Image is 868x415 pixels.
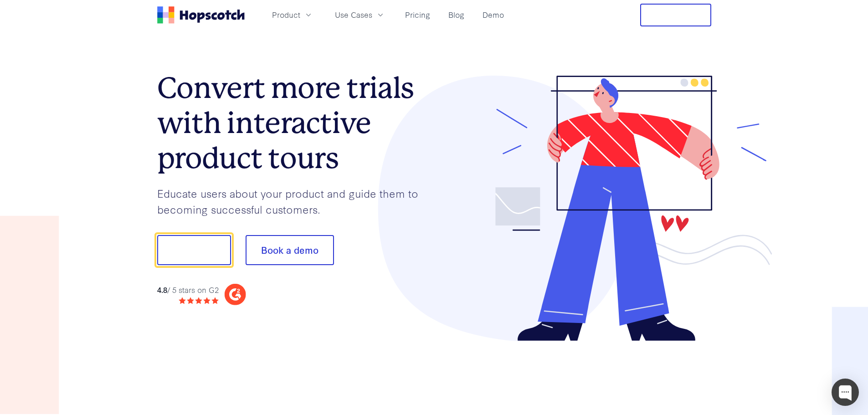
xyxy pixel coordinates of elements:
[640,4,711,26] button: Free Trial
[329,7,390,22] button: Use Cases
[157,235,231,265] button: Show me!
[157,284,219,296] div: / 5 stars on G2
[267,7,318,22] button: Product
[157,185,434,217] p: Educate users about your product and guide them to becoming successful customers.
[246,235,334,265] button: Book a demo
[335,9,372,20] span: Use Cases
[157,6,245,24] a: Home
[401,7,434,22] a: Pricing
[157,71,434,175] h1: Convert more trials with interactive product tours
[272,9,300,20] span: Product
[157,284,167,295] strong: 4.8
[479,7,508,22] a: Demo
[445,7,468,22] a: Blog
